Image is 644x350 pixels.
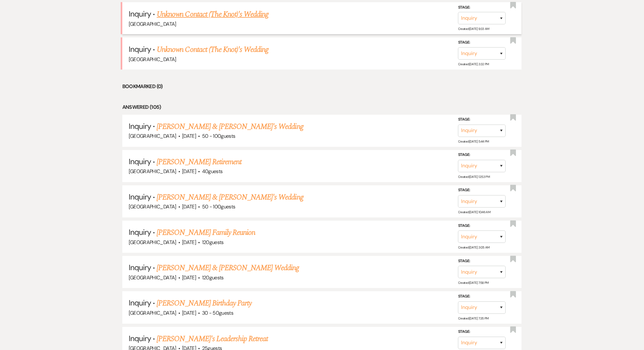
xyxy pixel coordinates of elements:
label: Stage: [458,39,506,46]
li: Answered (105) [122,103,522,112]
span: Inquiry [129,9,151,19]
span: 120 guests [202,275,224,281]
span: Created: [DATE] 7:58 PM [458,281,489,285]
a: [PERSON_NAME]'s Leadership Retreat [157,333,268,345]
label: Stage: [458,4,506,11]
a: [PERSON_NAME] Retirement [157,157,241,168]
a: [PERSON_NAME] & [PERSON_NAME] Wedding [157,262,299,274]
span: [DATE] [182,204,196,210]
span: Created: [DATE] 5:44 PM [458,140,489,144]
a: [PERSON_NAME] Birthday Party [157,298,252,309]
span: Inquiry [129,122,151,131]
label: Stage: [458,258,506,265]
span: Created: [DATE] 3:05 AM [458,246,490,250]
span: [GEOGRAPHIC_DATA] [129,56,176,63]
span: 50 - 100 guests [202,133,235,140]
label: Stage: [458,293,506,300]
span: [GEOGRAPHIC_DATA] [129,275,176,281]
span: Inquiry [129,157,151,167]
span: 120 guests [202,239,224,246]
span: Inquiry [129,263,151,273]
span: Created: [DATE] 3:32 PM [458,62,489,66]
span: [DATE] [182,239,196,246]
label: Stage: [458,223,506,230]
label: Stage: [458,116,506,123]
a: Unknown Contact (The Knot)'s Wedding [157,44,268,55]
span: [GEOGRAPHIC_DATA] [129,133,176,140]
span: 50 - 100 guests [202,204,235,210]
span: 40 guests [202,168,223,175]
span: Inquiry [129,298,151,308]
span: [GEOGRAPHIC_DATA] [129,21,176,27]
span: Inquiry [129,192,151,202]
span: 30 - 50 guests [202,310,234,317]
a: [PERSON_NAME] Family Reunion [157,227,255,239]
span: Inquiry [129,227,151,237]
a: [PERSON_NAME] & [PERSON_NAME]'s Wedding [157,121,303,133]
span: Created: [DATE] 7:35 PM [458,317,489,321]
a: Unknown Contact (The Knot)'s Wedding [157,9,268,20]
span: [DATE] [182,310,196,317]
span: [GEOGRAPHIC_DATA] [129,168,176,175]
a: [PERSON_NAME] & [PERSON_NAME]'s Wedding [157,192,303,203]
label: Stage: [458,152,506,159]
li: Bookmarked (0) [122,82,522,91]
span: [GEOGRAPHIC_DATA] [129,204,176,210]
label: Stage: [458,329,506,336]
span: [GEOGRAPHIC_DATA] [129,310,176,317]
span: [GEOGRAPHIC_DATA] [129,239,176,246]
span: Inquiry [129,44,151,54]
span: [DATE] [182,168,196,175]
span: Created: [DATE] 12:53 PM [458,175,490,179]
span: Inquiry [129,334,151,344]
span: [DATE] [182,275,196,281]
span: Created: [DATE] 9:33 AM [458,27,489,31]
label: Stage: [458,187,506,194]
span: [DATE] [182,133,196,140]
span: Created: [DATE] 10:46 AM [458,210,490,214]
